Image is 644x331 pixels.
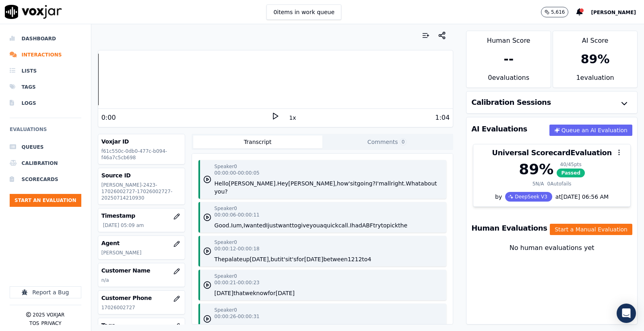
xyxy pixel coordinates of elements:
[268,289,275,297] button: for
[505,192,552,202] div: DeepSeek V3
[551,9,565,15] p: 5,616
[292,221,297,229] button: to
[581,52,610,67] div: 89 %
[323,221,338,229] button: quick
[557,169,585,177] span: Passed
[504,52,514,67] div: --
[471,99,551,106] h3: Calibration Sessions
[466,73,551,87] div: 0 evaluation s
[270,255,280,263] button: but
[591,10,636,15] span: [PERSON_NAME]
[400,138,407,146] span: 0
[193,135,322,148] button: Transcript
[41,320,62,327] button: Privacy
[339,323,351,331] button: over
[357,179,376,187] button: going?
[215,313,260,320] p: 00:00:26 - 00:00:31
[215,239,237,246] p: Speaker 0
[421,179,437,187] button: about
[373,221,381,229] button: try
[299,323,314,331] button: them
[245,221,266,229] button: wanted
[348,255,355,263] button: 12
[101,212,182,220] h3: Timestamp
[10,155,81,171] li: Calibration
[245,289,253,297] button: we
[549,125,632,136] button: Queue an AI Evaluation
[225,255,243,263] button: palate
[10,139,81,155] a: Queues
[101,113,116,123] div: 0:00
[323,255,348,263] button: between
[277,179,288,187] button: Hey
[215,179,229,187] button: Hello
[215,307,237,313] p: Speaker 0
[10,79,81,95] a: Tags
[243,255,250,263] button: up
[381,221,386,229] button: to
[351,323,359,331] button: for
[350,221,351,229] button: I
[435,113,450,123] div: 1:04
[101,171,182,179] h3: Source ID
[553,31,637,46] div: AI Score
[351,221,362,229] button: had
[319,323,335,331] button: move
[591,7,644,17] button: [PERSON_NAME]
[101,294,182,302] h3: Customer Phone
[215,221,231,229] button: Good.
[10,31,81,47] a: Dashboard
[387,221,398,229] button: pick
[287,112,297,123] button: 1x
[233,221,244,229] button: um,
[101,250,182,256] p: [PERSON_NAME]
[297,255,304,263] button: for
[101,304,182,311] p: 17026002727
[251,323,266,331] button: them
[266,221,268,229] button: I
[215,205,237,212] p: Speaker 0
[280,255,288,263] button: it's
[215,323,231,331] button: Okay,
[353,179,357,187] button: it
[288,179,337,187] button: [PERSON_NAME],
[304,255,323,263] button: [DATE]
[101,277,182,283] p: n/a
[617,304,636,323] div: Open Intercom Messenger
[388,323,402,331] button: sorry
[473,243,631,272] div: No human evaluations yet
[5,5,62,19] img: voxjar logo
[471,225,547,232] h3: Human Evaluations
[322,135,452,148] button: Comments
[380,323,389,331] button: I'm
[215,289,233,297] button: [DATE]
[471,125,527,133] h3: AI Evaluations
[550,224,632,235] button: Start a Manual Evaluation
[391,179,406,187] button: right.
[268,221,278,229] button: just
[359,323,380,331] button: [DATE],
[367,255,371,263] button: 4
[398,221,407,229] button: the
[519,161,553,177] div: 89 %
[10,63,81,79] a: Lists
[337,179,353,187] button: how's
[541,7,568,17] button: 5,616
[10,194,81,207] button: Start an Evaluation
[266,4,341,20] button: 0items in work queue
[10,171,81,187] a: Scorecards
[10,95,81,111] a: Logs
[215,187,228,196] button: you?
[215,163,237,170] p: Speaker 0
[33,312,64,318] p: 2025 Voxjar
[278,221,292,229] button: want
[406,179,421,187] button: What
[290,323,299,331] button: tell
[215,170,260,176] p: 00:00:00 - 00:00:05
[215,279,260,286] p: 00:00:21 - 00:00:23
[362,255,367,263] button: to
[215,212,260,218] p: 00:00:06 - 00:00:11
